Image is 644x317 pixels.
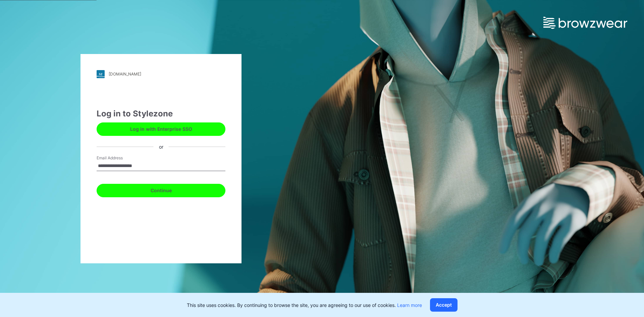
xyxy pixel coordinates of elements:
[397,302,422,308] a: Learn more
[97,155,144,161] label: Email Address
[97,184,225,197] button: Continue
[97,122,225,136] button: Log in with Enterprise SSO
[543,17,627,29] img: browzwear-logo.e42bd6dac1945053ebaf764b6aa21510.svg
[97,108,225,120] div: Log in to Stylezone
[187,302,422,309] p: This site uses cookies. By continuing to browse the site, you are agreeing to our use of cookies.
[109,71,141,76] div: [DOMAIN_NAME]
[97,70,105,78] img: stylezone-logo.562084cfcfab977791bfbf7441f1a819.svg
[97,70,225,78] a: [DOMAIN_NAME]
[430,298,458,312] button: Accept
[154,143,169,150] div: or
